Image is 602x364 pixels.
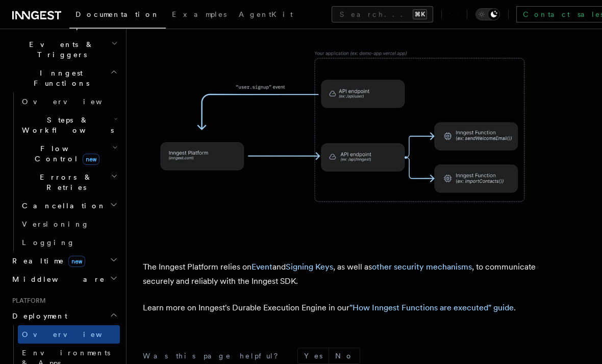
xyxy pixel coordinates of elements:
span: Overview [22,98,127,106]
span: Flow Control [18,143,112,164]
span: Overview [22,330,127,338]
a: "How Inngest Functions are executed" guide [349,303,514,312]
span: Versioning [22,220,89,228]
button: Flow Controlnew [18,139,120,168]
p: Was this page helpful? [143,351,285,361]
button: Yes [298,348,329,363]
span: Events & Triggers [8,39,111,60]
button: Events & Triggers [8,35,120,64]
span: Errors & Retries [18,172,111,192]
a: other security mechanisms [372,262,472,272]
span: Examples [172,10,227,18]
button: Errors & Retries [18,168,120,197]
button: Inngest Functions [8,64,120,92]
button: Deployment [8,307,120,325]
span: Realtime [8,256,85,266]
span: Middleware [8,274,105,284]
div: Inngest Functions [8,92,120,252]
p: The Inngest Platform relies on and , as well as , to communicate securely and reliably with the I... [143,260,551,288]
a: Examples [166,3,233,28]
button: Search...⌘K [332,6,433,22]
button: No [329,348,360,363]
a: Signing Keys [286,262,333,272]
p: Learn more on Inngest's Durable Execution Engine in our . [143,301,551,315]
span: Logging [22,238,75,247]
button: Middleware [8,270,120,288]
span: Deployment [8,311,67,321]
span: new [83,154,99,165]
button: Cancellation [18,197,120,215]
img: The Inngest Platform communicates with your deployed Inngest Functions by sending requests to you... [143,20,551,233]
a: AgentKit [233,3,299,28]
button: Toggle dark mode [475,8,500,20]
button: Realtimenew [8,252,120,270]
a: Overview [18,325,120,344]
span: Inngest Functions [8,68,110,88]
kbd: ⌘K [413,9,427,19]
span: Steps & Workflows [18,115,114,135]
span: AgentKit [239,10,293,18]
a: Overview [18,92,120,111]
span: Platform [8,297,46,305]
button: Steps & Workflows [18,111,120,139]
a: Logging [18,233,120,252]
span: Documentation [76,10,160,18]
a: Versioning [18,215,120,233]
a: Documentation [69,3,166,29]
span: Cancellation [18,201,106,211]
a: Event [252,262,272,272]
span: new [68,256,85,267]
